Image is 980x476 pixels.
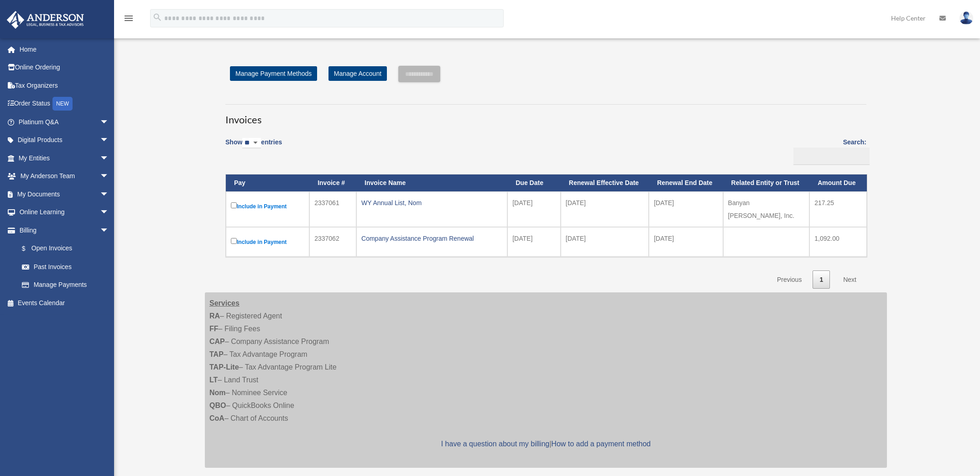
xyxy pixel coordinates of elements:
[225,104,866,127] h3: Invoices
[205,292,887,468] div: – Registered Agent – Filing Fees – Company Assistance Program – Tax Advantage Program – Tax Advan...
[231,201,304,212] label: Include in Payment
[809,227,867,257] td: 1,092.00
[242,138,261,148] select: Showentries
[6,203,123,222] a: Online Learningarrow_drop_down
[809,175,867,191] th: Amount Due: activate to sort column ascending
[561,227,649,257] td: [DATE]
[649,191,723,227] td: [DATE]
[100,149,118,168] span: arrow_drop_down
[6,185,123,203] a: My Documentsarrow_drop_down
[100,167,118,186] span: arrow_drop_down
[328,66,387,81] a: Manage Account
[209,350,224,358] strong: TAP
[100,113,118,132] span: arrow_drop_down
[13,276,118,294] a: Manage Payments
[551,440,651,448] a: How to add a payment method
[209,389,226,397] strong: Nom
[209,312,220,320] strong: RA
[959,11,973,25] img: User Pic
[6,40,123,58] a: Home
[231,236,304,248] label: Include in Payment
[793,148,870,165] input: Search:
[231,202,237,208] input: Include in Payment
[6,58,123,77] a: Online Ordering
[209,299,240,307] strong: Services
[649,175,723,191] th: Renewal End Date: activate to sort column ascending
[152,12,162,22] i: search
[790,137,866,165] label: Search:
[507,191,561,227] td: [DATE]
[6,149,123,167] a: My Entitiesarrow_drop_down
[6,95,123,113] a: Order StatusNEW
[231,238,237,244] input: Include in Payment
[507,175,561,191] th: Due Date: activate to sort column ascending
[100,221,118,240] span: arrow_drop_down
[13,239,114,258] a: $Open Invoices
[209,325,219,333] strong: FF
[13,258,118,276] a: Past Invoices
[6,131,123,149] a: Digital Productsarrow_drop_down
[6,76,123,95] a: Tax Organizers
[813,270,830,289] a: 1
[836,270,863,289] a: Next
[649,227,723,257] td: [DATE]
[441,440,549,448] a: I have a question about my billing
[6,167,123,185] a: My Anderson Teamarrow_drop_down
[100,203,118,222] span: arrow_drop_down
[309,227,356,257] td: 2337062
[4,11,87,29] img: Anderson Advisors Platinum Portal
[723,191,810,227] td: Banyan [PERSON_NAME], Inc.
[361,196,502,209] div: WY Annual List, Nom
[6,221,118,239] a: Billingarrow_drop_down
[209,402,226,409] strong: QBO
[723,175,810,191] th: Related Entity or Trust: activate to sort column ascending
[770,270,808,289] a: Previous
[809,191,867,227] td: 217.25
[100,131,118,150] span: arrow_drop_down
[6,294,123,312] a: Events Calendar
[209,438,882,450] p: |
[561,191,649,227] td: [DATE]
[226,175,309,191] th: Pay: activate to sort column descending
[6,113,123,131] a: Platinum Q&Aarrow_drop_down
[209,414,224,422] strong: CoA
[123,16,134,24] a: menu
[230,66,317,81] a: Manage Payment Methods
[507,227,561,257] td: [DATE]
[209,376,218,384] strong: LT
[123,13,134,24] i: menu
[209,363,239,371] strong: TAP-Lite
[225,137,282,158] label: Show entries
[561,175,649,191] th: Renewal Effective Date: activate to sort column ascending
[27,243,31,254] span: $
[100,185,118,204] span: arrow_drop_down
[209,338,225,345] strong: CAP
[356,175,507,191] th: Invoice Name: activate to sort column ascending
[361,232,502,245] div: Company Assistance Program Renewal
[52,97,73,111] div: NEW
[309,175,356,191] th: Invoice #: activate to sort column ascending
[309,191,356,227] td: 2337061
